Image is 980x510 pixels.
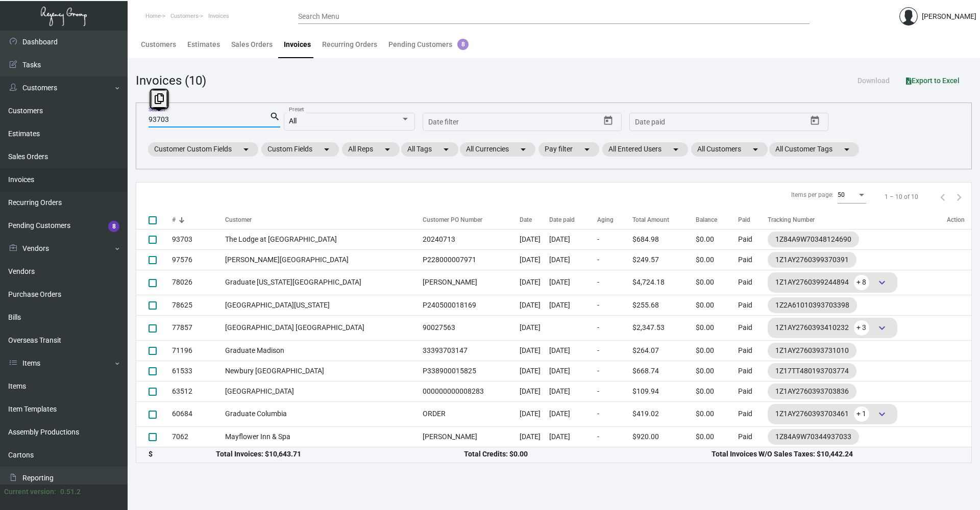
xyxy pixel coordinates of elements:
td: [DATE] [549,229,597,249]
td: Paid [738,270,768,295]
td: 7062 [172,426,225,447]
div: 1Z1AY2760393410232 [775,320,890,336]
mat-icon: arrow_drop_down [670,143,682,156]
span: keyboard_arrow_down [876,408,888,420]
div: Invoices [284,39,311,50]
td: [GEOGRAPHIC_DATA] [225,381,418,401]
mat-icon: arrow_drop_down [381,143,394,156]
td: [DATE] [549,295,597,315]
td: [DATE] [549,249,597,270]
td: 71196 [172,340,225,361]
input: End date [469,118,553,126]
div: 1Z84A9W70344937033 [775,431,851,442]
td: [DATE] [549,401,597,426]
td: $249.57 [632,249,696,270]
mat-icon: arrow_drop_down [240,143,252,156]
td: - [597,295,632,315]
div: Estimates [187,39,220,50]
td: 97576 [172,249,225,270]
td: - [597,229,632,249]
div: Paid [738,215,750,224]
mat-icon: arrow_drop_down [321,143,333,156]
td: [DATE] [549,381,597,401]
button: Open calendar [600,113,617,129]
div: Current version: [4,487,56,497]
td: 000000000008283 [418,381,520,401]
i: Copy [155,93,164,104]
td: [GEOGRAPHIC_DATA][US_STATE] [225,295,418,315]
td: Paid [738,340,768,361]
td: [DATE] [520,340,549,361]
input: Start date [635,118,667,126]
button: Export to Excel [898,71,968,90]
td: 63512 [172,381,225,401]
th: Action [947,211,971,229]
td: - [597,270,632,295]
td: $668.74 [632,361,696,381]
mat-chip: All Currencies [460,142,535,157]
div: Date [520,215,532,224]
div: Aging [597,215,614,224]
div: 1Z1AY2760393703461 [775,406,890,422]
td: The Lodge at [GEOGRAPHIC_DATA] [225,229,418,249]
div: Customer [225,215,252,224]
div: Date [520,215,549,224]
td: 61533 [172,361,225,381]
td: Newbury [GEOGRAPHIC_DATA] [225,361,418,381]
mat-icon: arrow_drop_down [581,143,593,156]
div: Items per page: [791,190,834,199]
td: ORDER [418,401,520,426]
div: 1Z1AY2760399370391 [775,254,849,265]
td: [PERSON_NAME] [418,270,520,295]
td: - [597,381,632,401]
div: Customer PO Number [423,215,520,224]
td: 93703 [172,229,225,249]
span: Invoices [208,13,229,19]
div: Date paid [549,215,597,224]
td: 78026 [172,270,225,295]
td: [DATE] [549,361,597,381]
div: # [172,215,176,224]
td: - [597,426,632,447]
td: $0.00 [696,270,738,295]
td: P228000007971 [418,249,520,270]
div: 1Z1AY2760399244894 [775,275,890,290]
div: Customer PO Number [423,215,482,224]
td: Paid [738,361,768,381]
div: Tracking Number [768,215,947,224]
div: Recurring Orders [322,39,377,50]
td: $109.94 [632,381,696,401]
mat-chip: All Customer Tags [769,142,859,157]
td: [GEOGRAPHIC_DATA] [GEOGRAPHIC_DATA] [225,315,418,340]
div: Pending Customers [388,39,469,50]
img: admin@bootstrapmaster.com [899,7,918,25]
input: End date [675,118,759,126]
td: - [597,315,632,340]
td: $920.00 [632,426,696,447]
div: 1Z84A9W70348124690 [775,234,851,245]
td: [DATE] [520,229,549,249]
span: Export to Excel [906,76,960,85]
td: $0.00 [696,315,738,340]
button: Open calendar [807,113,823,129]
td: $0.00 [696,249,738,270]
div: 1 – 10 of 10 [885,192,918,201]
td: [DATE] [520,270,549,295]
div: Total Credits: $0.00 [464,449,712,460]
div: Sales Orders [231,39,273,50]
div: Date paid [549,215,575,224]
td: P240500018169 [418,295,520,315]
td: [DATE] [520,315,549,340]
td: $255.68 [632,295,696,315]
td: [DATE] [520,401,549,426]
td: $0.00 [696,426,738,447]
td: P338900015825 [418,361,520,381]
td: [DATE] [520,381,549,401]
td: - [597,361,632,381]
mat-icon: arrow_drop_down [517,143,529,156]
mat-chip: All Entered Users [602,142,688,157]
td: $0.00 [696,295,738,315]
div: 0.51.2 [60,487,81,497]
mat-icon: arrow_drop_down [440,143,452,156]
div: 1Z1AY2760393703836 [775,386,849,397]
